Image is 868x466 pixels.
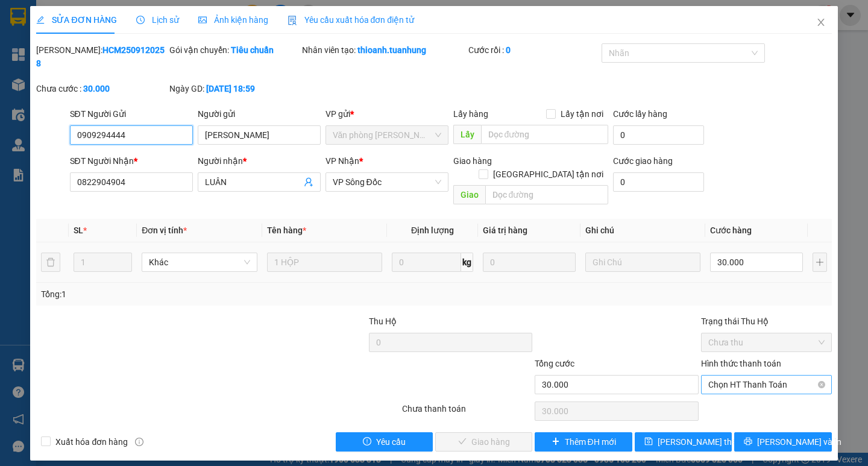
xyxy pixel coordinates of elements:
span: printer [744,437,752,447]
span: Tên hàng [267,225,306,235]
div: SĐT Người Nhận [70,154,193,168]
b: 0 [506,45,511,55]
span: Thêm ĐH mới [565,435,616,449]
b: [DATE] 18:59 [206,84,255,93]
button: printer[PERSON_NAME] và In [734,432,831,452]
span: kg [461,253,473,272]
span: SỬA ĐƠN HÀNG [36,15,116,25]
div: Tổng: 1 [41,288,336,301]
div: Chưa cước : [36,82,167,95]
span: SL [74,225,83,235]
span: Tổng cước [535,359,574,368]
span: exclamation-circle [363,437,371,447]
div: Trạng thái Thu Hộ [701,315,832,328]
span: Giá trị hàng [483,225,527,235]
button: delete [41,253,60,272]
span: close [816,17,826,27]
b: 30.000 [83,84,110,93]
div: Nhân viên tạo: [302,43,466,57]
span: Khác [149,253,250,271]
label: Hình thức thanh toán [701,359,781,368]
img: icon [288,16,297,25]
b: thioanh.tuanhung [357,45,426,55]
label: Cước lấy hàng [613,109,667,119]
input: 0 [483,253,576,272]
span: Lấy hàng [453,109,488,119]
button: plusThêm ĐH mới [535,432,632,452]
div: Người nhận [198,154,321,168]
div: Cước rồi : [468,43,599,57]
span: Đơn vị tính [142,225,187,235]
button: plus [813,253,827,272]
span: clock-circle [136,16,145,24]
span: Xuất hóa đơn hàng [51,435,133,449]
button: exclamation-circleYêu cầu [336,432,433,452]
span: Lịch sử [136,15,179,25]
span: [GEOGRAPHIC_DATA] tận nơi [488,168,608,181]
span: Chọn HT Thanh Toán [708,376,825,394]
span: user-add [304,177,313,187]
span: picture [198,16,207,24]
input: Ghi Chú [585,253,700,272]
span: plus [552,437,560,447]
span: Định lượng [411,225,454,235]
div: Gói vận chuyển: [169,43,300,57]
span: VP Sông Đốc [333,173,441,191]
div: Ngày GD: [169,82,300,95]
span: Yêu cầu [376,435,406,449]
input: VD: Bàn, Ghế [267,253,382,272]
span: info-circle [135,438,143,446]
span: Yêu cầu xuất hóa đơn điện tử [288,15,415,25]
input: Dọc đường [481,125,608,144]
div: Chưa thanh toán [401,402,534,423]
span: Cước hàng [710,225,752,235]
b: Tiêu chuẩn [231,45,274,55]
span: edit [36,16,45,24]
span: Lấy [453,125,481,144]
button: Close [804,6,838,40]
input: Cước giao hàng [613,172,704,192]
span: Giao [453,185,485,204]
button: checkGiao hàng [435,432,532,452]
span: Giao hàng [453,156,492,166]
span: Lấy tận nơi [556,107,608,121]
th: Ghi chú [580,219,705,242]
span: Chưa thu [708,333,825,351]
span: [PERSON_NAME] và In [757,435,841,449]
div: VP gửi [325,107,448,121]
button: save[PERSON_NAME] thay đổi [635,432,732,452]
span: Văn phòng Hồ Chí Minh [333,126,441,144]
span: Ảnh kiện hàng [198,15,268,25]
div: SĐT Người Gửi [70,107,193,121]
span: Thu Hộ [369,316,397,326]
label: Cước giao hàng [613,156,673,166]
span: save [644,437,653,447]
div: Người gửi [198,107,321,121]
div: [PERSON_NAME]: [36,43,167,70]
span: [PERSON_NAME] thay đổi [658,435,754,449]
span: close-circle [818,381,825,388]
input: Cước lấy hàng [613,125,704,145]
span: VP Nhận [325,156,359,166]
input: Dọc đường [485,185,608,204]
